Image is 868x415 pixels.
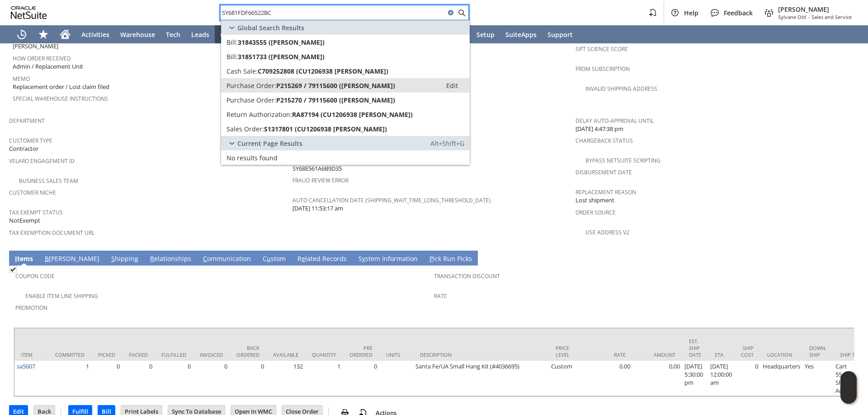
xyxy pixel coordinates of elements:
span: [PERSON_NAME] [778,5,852,14]
div: Back Ordered [236,345,259,358]
a: Communication [201,254,253,264]
svg: Search [456,7,467,18]
div: Price Level [556,345,576,358]
a: Sift Science Score [576,45,628,53]
a: Relationships [148,254,193,264]
span: C [203,254,207,263]
a: No results found [221,150,470,165]
span: I [15,254,17,263]
span: S [111,254,115,263]
td: [DATE] 5:30:00 pm [682,361,708,396]
a: Purchase Order:P215269 / 79115600 ([PERSON_NAME])Edit: [221,78,470,93]
a: Transaction Discount [434,272,500,280]
a: From Subscription [576,65,630,73]
span: No results found [226,154,278,162]
td: Santa Fe/UA Small Hang Kit (#4036695) [413,361,549,396]
a: B[PERSON_NAME] [42,254,102,264]
span: Admin / Replacement Unit [13,62,83,71]
div: Available [273,351,298,358]
a: Use Address V2 [585,228,629,236]
span: Purchase Order: [226,81,276,90]
div: Ship Cost [741,345,754,358]
span: Alt+Shift+G [430,139,464,148]
span: e [302,254,305,263]
span: Bill: [226,52,238,61]
div: Quantity [312,351,336,358]
span: Sylvane Old [778,14,806,20]
a: Support [542,25,578,43]
td: 0 [155,361,193,396]
td: Yes [802,361,833,396]
span: Feedback [724,9,753,17]
span: Return Authorization: [226,110,292,119]
span: Tech [166,30,180,39]
a: Tax Exempt Status [9,209,63,216]
td: 1 [305,361,343,396]
a: Sales Order:S1317801 (CU1206938 [PERSON_NAME])Edit: [221,121,470,136]
td: 0.00 [632,361,682,396]
a: Activities [76,25,115,43]
a: Bill:31851733 ([PERSON_NAME]) [221,49,470,64]
a: Customer Type [9,137,52,145]
a: Velaro Engagement ID [9,157,75,165]
a: Auto Cancellation Date (shipping_wait_time_long_threshold_date) [292,196,491,204]
a: Shipping [109,254,141,264]
iframe: Click here to launch Oracle Guided Learning Help Panel [840,371,857,404]
a: Custom [260,254,288,264]
span: Warehouse [120,30,155,39]
a: Enable Item Line Shipping [25,292,98,300]
svg: Recent Records [16,29,27,40]
span: Replacement order / Lost claim filed [13,83,109,91]
a: Fraud Review Error [292,177,349,184]
a: SuiteApps [500,25,542,43]
div: Invoiced [200,351,223,358]
a: Recent Records [11,25,33,43]
img: Checked [9,266,17,273]
span: S1317801 (CU1206938 [PERSON_NAME]) [264,125,387,133]
span: Global Search Results [237,23,304,32]
td: 0 [91,361,122,396]
a: Tax Exemption Document URL [9,229,94,237]
a: Bypass NetSuite Scripting [585,157,660,164]
span: Bill: [226,38,238,47]
span: 31843555 ([PERSON_NAME]) [238,38,325,47]
a: Chargeback Status [576,137,633,145]
a: Order Source [576,209,616,216]
a: Disbursement Date [576,168,632,176]
span: Cash Sale: [226,67,258,75]
span: NotExempt [9,216,40,225]
div: Description [420,351,542,358]
div: Ship To [840,351,860,358]
span: Sales Order: [226,125,264,133]
a: Opportunities [215,25,269,43]
span: Opportunities [220,30,264,39]
span: P215269 / 79115600 ([PERSON_NAME]) [276,81,395,90]
span: R [150,254,154,263]
a: Items [13,254,35,264]
span: SuiteApps [505,30,537,39]
div: Location [767,351,796,358]
a: Return Authorization:RA87194 (CU1206938 [PERSON_NAME])Edit: [221,107,470,121]
span: Contractor [9,145,38,153]
a: Customer Niche [9,189,56,196]
a: Leads [186,25,215,43]
span: P215270 / 79115600 ([PERSON_NAME]) [276,96,395,104]
input: Search [221,7,445,18]
td: 0 [734,361,760,396]
a: sa5607 [17,362,35,370]
a: System Information [356,254,420,264]
td: Headquarters [760,361,802,396]
span: Leads [191,30,209,39]
div: Fulfilled [161,351,186,358]
span: 31851733 ([PERSON_NAME]) [238,52,325,61]
div: Packed [129,351,148,358]
span: Purchase Order: [226,96,276,104]
div: Units [386,351,406,358]
td: [DATE] 12:00:00 am [708,361,734,396]
div: Pre Ordered [349,345,373,358]
span: [DATE] 4:47:38 pm [576,125,623,133]
span: SY68E561A6B9D35 [292,164,342,173]
td: 0 [343,361,379,396]
span: Activities [81,30,109,39]
div: Picked [98,351,115,358]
